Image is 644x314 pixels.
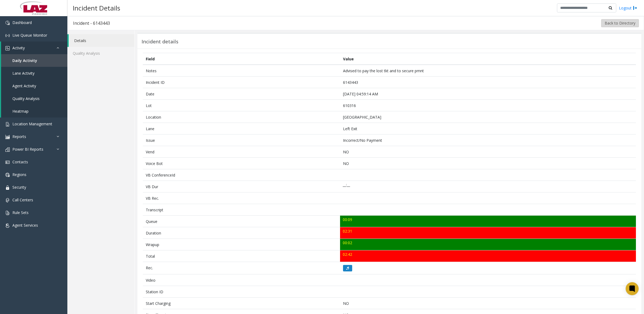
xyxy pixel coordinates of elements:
[12,71,34,76] span: Lane Activity
[143,216,340,227] td: Queue
[340,111,636,123] td: [GEOGRAPHIC_DATA]
[143,123,340,134] td: Lane
[340,100,636,111] td: 610316
[143,274,340,286] td: Video
[143,192,340,204] td: VB Rec.
[340,123,636,134] td: Left Exit
[340,53,636,65] th: Value
[143,298,340,309] td: Start Charging
[143,53,340,65] th: Field
[5,160,10,164] img: 'icon'
[141,39,178,45] h3: Incident details
[12,172,26,177] span: Regions
[143,158,340,169] td: Voice Bot
[5,147,10,152] img: 'icon'
[70,1,123,15] h3: Incident Details
[12,185,26,190] span: Security
[12,45,25,50] span: Activity
[143,65,340,77] td: Notes
[5,198,10,202] img: 'icon'
[12,223,38,228] span: Agent Services
[143,239,340,250] td: Wrapup
[67,47,134,60] a: Quality Analysis
[12,147,43,152] span: Power BI Reports
[340,88,636,100] td: [DATE] 04:59:14 AM
[12,134,26,139] span: Reports
[12,58,37,63] span: Daily Activity
[143,181,340,192] td: VB Dur
[69,34,134,47] a: Details
[5,185,10,190] img: 'icon'
[143,227,340,239] td: Duration
[5,173,10,177] img: 'icon'
[143,286,340,298] td: Station ID
[12,197,33,202] span: Call Centers
[1,67,67,80] a: Lane Activity
[12,159,28,164] span: Contacts
[343,161,633,166] p: NO
[5,33,10,38] img: 'icon'
[1,42,67,54] a: Activity
[5,46,10,50] img: 'icon'
[340,181,636,192] td: __:__
[601,19,639,27] button: Back to Directory
[143,146,340,158] td: Vend
[143,100,340,111] td: Lot
[143,250,340,262] td: Total
[340,250,636,262] td: 02:42
[340,65,636,77] td: Advised to pay the lost tkt and to secure pmnt
[633,5,637,11] img: logout
[343,301,633,306] p: NO
[12,109,29,114] span: Heatmap
[343,149,633,155] p: NO
[5,122,10,126] img: 'icon'
[12,20,32,25] span: Dashboard
[1,92,67,105] a: Quality Analysis
[143,88,340,100] td: Date
[12,121,52,126] span: Location Management
[12,33,47,38] span: Live Queue Monitor
[340,239,636,250] td: 00:02
[143,77,340,88] td: Incident ID
[12,210,29,215] span: Rule Sets
[340,77,636,88] td: 6143443
[5,223,10,228] img: 'icon'
[12,96,40,101] span: Quality Analysis
[340,134,636,146] td: Incorrect/No Payment
[143,204,340,216] td: Transcript
[619,5,637,11] a: Logout
[340,216,636,227] td: 00:09
[12,83,36,88] span: Agent Activity
[1,80,67,92] a: Agent Activity
[143,111,340,123] td: Location
[143,262,340,274] td: Rec.
[1,54,67,67] a: Daily Activity
[340,227,636,239] td: 02:31
[1,105,67,118] a: Heatmap
[5,135,10,139] img: 'icon'
[68,17,115,29] h3: Incident - 6143443
[143,169,340,181] td: VB ConferenceId
[5,21,10,25] img: 'icon'
[143,134,340,146] td: Issue
[5,211,10,215] img: 'icon'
